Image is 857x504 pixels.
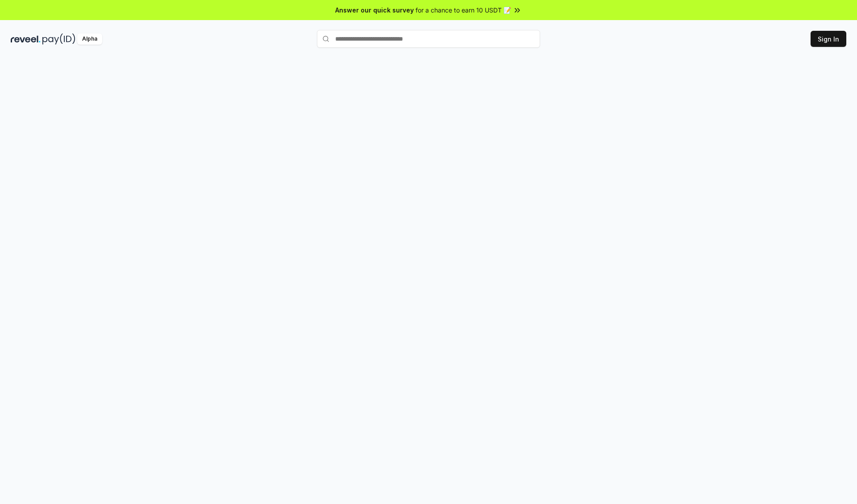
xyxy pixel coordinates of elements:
span: Answer our quick survey [335,5,414,15]
img: reveel_dark [11,33,41,45]
span: for a chance to earn 10 USDT 📝 [416,5,511,15]
div: Alpha [77,33,102,45]
img: pay_id [42,33,75,45]
button: Sign In [811,31,846,47]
